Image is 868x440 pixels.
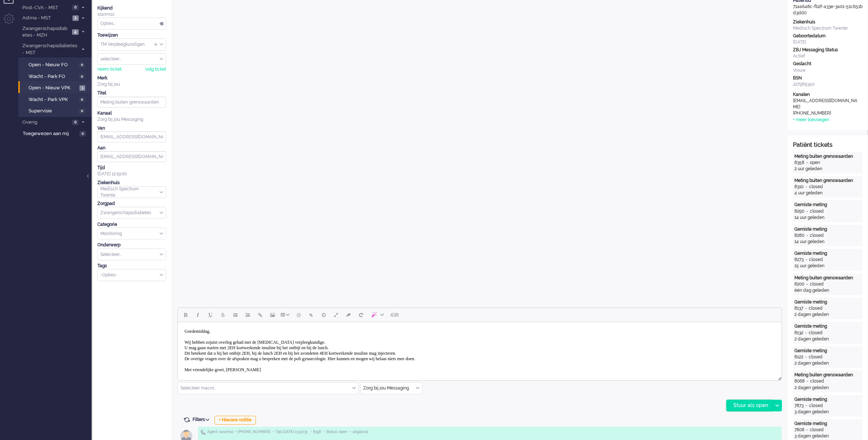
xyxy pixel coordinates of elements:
[97,269,166,281] div: Select Tags
[79,85,85,91] span: 1
[267,309,279,321] button: Insert/edit image
[29,85,78,92] span: Open - Nieuw VPK
[279,309,293,321] button: Table
[145,66,166,72] div: volg ticket
[79,108,85,114] span: 0
[794,378,805,384] div: 8068
[794,160,804,166] div: 8358
[21,129,92,137] a: Toegewezen aan mij 0
[215,416,256,425] div: + Nieuwe notitie
[21,42,78,56] span: Zwangerschapsdiabetes - MST
[273,429,308,435] span: • Tijd [DATE] 13:50:31
[97,201,166,207] div: Zorgpad
[793,141,863,149] div: Patiënt tickets
[793,39,863,45] div: [DATE]
[350,429,368,435] span: • uitgaand
[794,275,861,281] div: Meting buiten grenswaarden
[97,116,166,123] div: Zorg bij jou Messaging
[803,354,809,360] div: -
[79,97,85,102] span: 0
[178,322,782,374] iframe: Rich Text Area
[29,61,77,68] span: Open - Nieuw FO
[810,281,824,287] div: closed
[810,160,820,166] div: open
[72,5,79,10] span: 0
[293,309,305,321] button: Emoticons
[342,309,355,321] button: Clear formatting
[793,25,863,31] div: Medisch Spectrum Twente
[794,153,861,160] div: Meting buiten grenswaarden
[794,396,861,403] div: Gemiste meting
[242,309,254,321] button: Numbered list
[794,215,861,221] div: 14 uur geleden
[21,15,70,22] span: Astma - MST
[809,184,823,190] div: closed
[727,400,772,411] div: Stuur als open
[390,312,399,318] span: 438
[794,239,861,245] div: 14 uur geleden
[29,73,77,80] span: Wacht - Park FO
[794,433,861,439] div: 3 dagen geleden
[79,62,85,68] span: 0
[324,429,347,435] span: • Status open
[794,336,861,342] div: 2 dagen geleden
[4,14,20,30] li: Admin menu
[803,305,809,312] div: -
[21,83,91,92] a: Open - Nieuw VPK 1
[21,25,70,39] span: Zwangerschapsdiabetes - MZH
[179,309,192,321] button: Bold
[794,184,804,190] div: 8310
[97,32,166,38] div: Toewijzen
[794,385,861,391] div: 2 dagen geleden
[794,372,861,378] div: Meting buiten grenswaarden
[21,72,91,80] a: Wacht - Park FO 0
[29,96,77,103] span: Wacht - Park VPK
[72,15,79,21] span: 1
[810,232,824,239] div: closed
[97,125,166,131] div: Van
[793,61,863,67] div: Geslacht
[793,117,829,123] div: + meer toevoegen
[72,29,79,35] span: 4
[810,208,824,215] div: closed
[97,263,166,269] div: Tags
[794,208,804,215] div: 8290
[97,180,166,186] div: Ziekenhuis
[192,309,204,321] button: Italic
[97,5,166,11] div: Kijkend
[793,47,863,53] div: ZBJ Messaging Status
[97,81,166,87] div: Zorg bij jou
[794,409,861,415] div: 3 dagen geleden
[97,221,166,228] div: Categorie
[804,257,809,263] div: -
[29,108,77,115] span: Supervisie
[97,242,166,248] div: Onderwerp
[367,309,387,321] button: AI
[21,107,91,115] a: Supervisie 0
[794,257,804,263] div: 8273
[809,330,823,336] div: closed
[794,403,804,409] div: 7873
[21,95,91,103] a: Wacht - Park VPK 0
[809,257,823,263] div: closed
[794,354,803,360] div: 8122
[387,309,402,321] button: 438
[794,323,861,329] div: Gemiste meting
[97,145,166,151] div: Aan
[804,208,810,215] div: -
[794,202,861,208] div: Gemiste meting
[793,92,863,98] div: Kanalen
[794,421,861,427] div: Gemiste meting
[330,309,342,321] button: Fullscreen
[809,403,823,409] div: closed
[775,374,782,380] div: Resize
[793,19,863,25] div: Ziekenhuis
[254,309,267,321] button: Insert/edit link
[793,110,859,116] div: [PHONE_NUMBER]
[21,119,70,126] span: Overig
[794,299,861,305] div: Gemiste meting
[305,309,317,321] button: Add attachment
[804,427,810,433] div: -
[794,281,804,287] div: 8200
[229,309,242,321] button: Bullet list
